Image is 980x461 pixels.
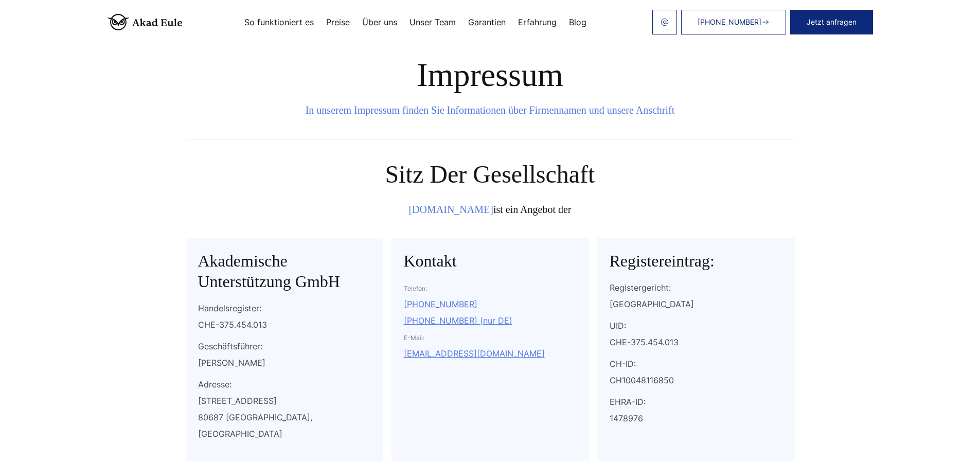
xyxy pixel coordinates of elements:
a: Preise [326,18,350,26]
a: Unser Team [409,18,456,26]
p: Adresse: [198,376,371,393]
a: [PHONE_NUMBER] (nur DE) [404,315,512,326]
p: Registergericht: [610,279,782,296]
a: [PHONE_NUMBER] [681,10,786,34]
p: Geschäftsführer: [198,338,371,354]
span: E-Mail: [404,334,424,342]
a: Über uns [362,18,397,26]
img: email [661,18,669,26]
a: Blog [569,18,586,26]
div: ist ein Angebot der [186,201,795,218]
h2: Sitz der Gesellschaft [186,160,795,189]
p: UID: [610,317,782,334]
h2: Registereintrag: [610,251,782,271]
h2: Akademische Unterstützung GmbH [198,251,371,292]
h2: Kontakt [404,251,577,271]
p: EHRA-ID: [610,394,782,410]
div: 1478976 [610,410,782,427]
img: logo [108,14,183,30]
div: CHE-375.454.013 [610,334,782,350]
a: Garantien [468,18,506,26]
a: [EMAIL_ADDRESS][DOMAIN_NAME] [404,348,545,359]
p: CH-ID: [610,356,782,372]
button: Jetzt anfragen [790,10,873,34]
p: Handelsregister: [198,300,371,316]
a: [PHONE_NUMBER] [404,299,477,309]
span: [PHONE_NUMBER] [698,18,761,26]
div: [GEOGRAPHIC_DATA] [610,296,782,312]
div: [PERSON_NAME] [198,354,371,371]
div: In unserem Impressum finden Sie Informationen über Firmennamen und unsere Anschrift [186,102,795,118]
a: Erfahrung [518,18,557,26]
h1: Impressum [186,57,795,94]
div: [STREET_ADDRESS] 80687 [GEOGRAPHIC_DATA], [GEOGRAPHIC_DATA] [198,393,371,442]
a: [DOMAIN_NAME] [408,204,493,215]
div: CH10048116850 [610,372,782,388]
a: So funktioniert es [244,18,314,26]
div: CHE-375.454.013 [198,316,371,333]
span: Telefon: [404,285,427,292]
